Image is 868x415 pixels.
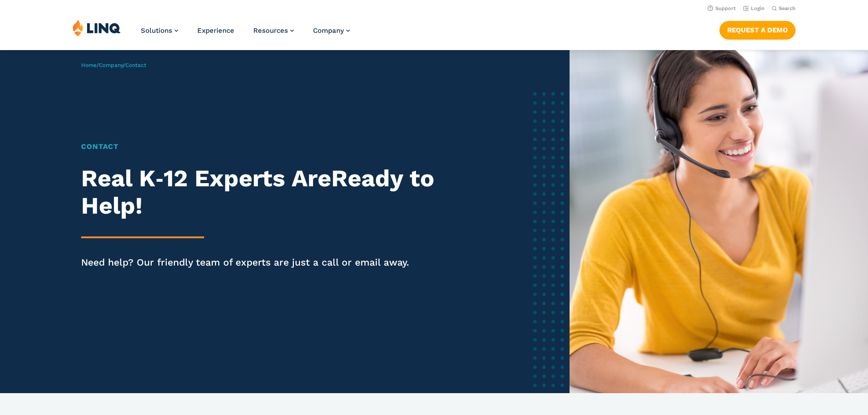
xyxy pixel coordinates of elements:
a: Solutions [141,26,178,35]
a: Company [313,26,350,35]
img: Female software representative [570,50,868,393]
strong: Ready to Help! [81,164,434,220]
h1: Contact [81,141,466,152]
a: Experience [197,26,234,35]
img: LINQ | K‑12 Software [72,19,121,36]
span: Resources [253,26,288,35]
nav: Button Navigation [719,19,796,39]
a: Resources [253,26,294,35]
a: Company [99,62,123,68]
a: Request a Demo [719,21,796,39]
span: Company [313,26,344,35]
button: Open Search Bar [772,5,796,12]
span: Contact [125,62,146,68]
span: / / [81,62,146,68]
nav: Primary Navigation [141,19,350,49]
span: Search [779,5,796,11]
span: Solutions [141,26,172,35]
a: Login [743,5,765,11]
a: Home [81,62,97,68]
p: Need help? Our friendly team of experts are just a call or email away. [81,256,466,269]
a: Support [708,5,736,11]
h2: Real K‑12 Experts Are [81,165,466,220]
